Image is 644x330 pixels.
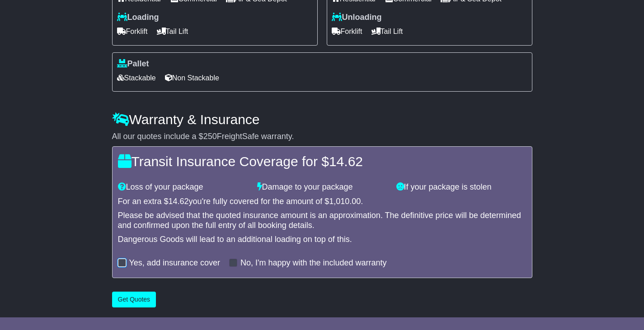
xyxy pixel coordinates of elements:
[117,24,148,38] span: Forklift
[118,235,526,245] div: Dangerous Goods will lead to an additional loading on top of this.
[112,112,532,127] h4: Warranty & Insurance
[112,292,156,307] button: Get Quotes
[392,182,531,192] div: If your package is stolen
[165,71,219,85] span: Non Stackable
[203,132,217,141] span: 250
[117,71,156,85] span: Stackable
[112,132,532,142] div: All our quotes include a $ FreightSafe warranty.
[329,154,363,169] span: 14.62
[117,59,149,69] label: Pallet
[240,258,387,268] label: No, I'm happy with the included warranty
[253,182,392,192] div: Damage to your package
[157,24,188,38] span: Tail Lift
[118,197,526,207] div: For an extra $ you're fully covered for the amount of $ .
[332,24,362,38] span: Forklift
[113,182,253,192] div: Loss of your package
[118,211,526,230] div: Please be advised that the quoted insurance amount is an approximation. The definitive price will...
[371,24,403,38] span: Tail Lift
[129,258,220,268] label: Yes, add insurance cover
[169,197,189,206] span: 14.62
[118,154,526,169] h4: Transit Insurance Coverage for $
[117,13,159,23] label: Loading
[329,197,361,206] span: 1,010.00
[332,13,382,23] label: Unloading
